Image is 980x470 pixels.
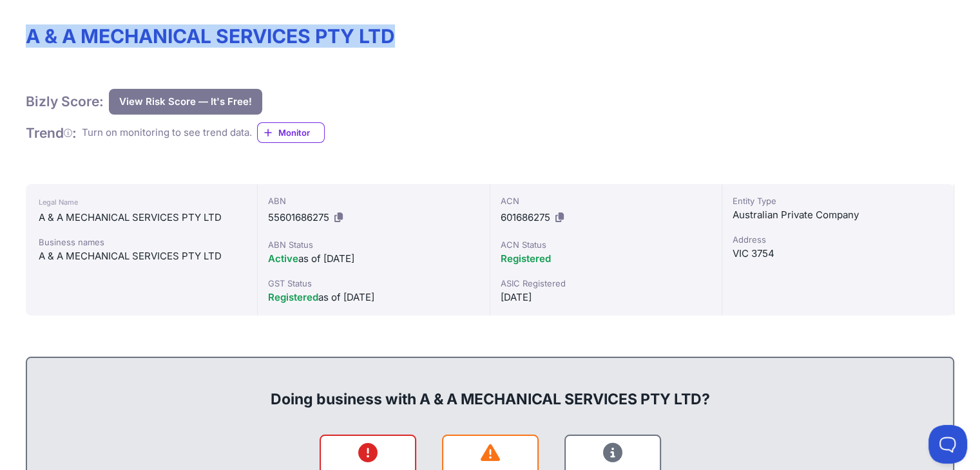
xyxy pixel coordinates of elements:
[733,246,943,261] div: VIC 3754
[501,277,711,290] div: ASIC Registered
[39,249,244,264] div: A & A MECHANICAL SERVICES PTY LTD
[733,207,943,223] div: Australian Private Company
[733,194,943,207] div: Entity Type
[268,290,479,305] div: as of [DATE]
[501,238,711,251] div: ACN Status
[82,126,252,140] div: Turn on monitoring to see trend data.
[268,194,479,207] div: ABN
[268,211,329,223] span: 55601686275
[39,194,244,210] div: Legal Name
[278,126,324,139] span: Monitor
[39,236,244,249] div: Business names
[928,425,967,464] iframe: Toggle Customer Support
[26,124,77,142] h1: Trend :
[268,291,318,303] span: Registered
[26,24,954,48] h1: A & A MECHANICAL SERVICES PTY LTD
[40,368,940,409] div: Doing business with A & A MECHANICAL SERVICES PTY LTD?
[39,210,244,225] div: A & A MECHANICAL SERVICES PTY LTD
[733,233,943,246] div: Address
[268,238,479,251] div: ABN Status
[268,277,479,290] div: GST Status
[501,211,550,223] span: 601686275
[268,251,479,267] div: as of [DATE]
[257,122,325,143] a: Monitor
[501,194,711,207] div: ACN
[109,89,262,115] button: View Risk Score — It's Free!
[26,93,104,110] h1: Bizly Score:
[501,290,711,305] div: [DATE]
[268,252,298,265] span: Active
[501,252,551,265] span: Registered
